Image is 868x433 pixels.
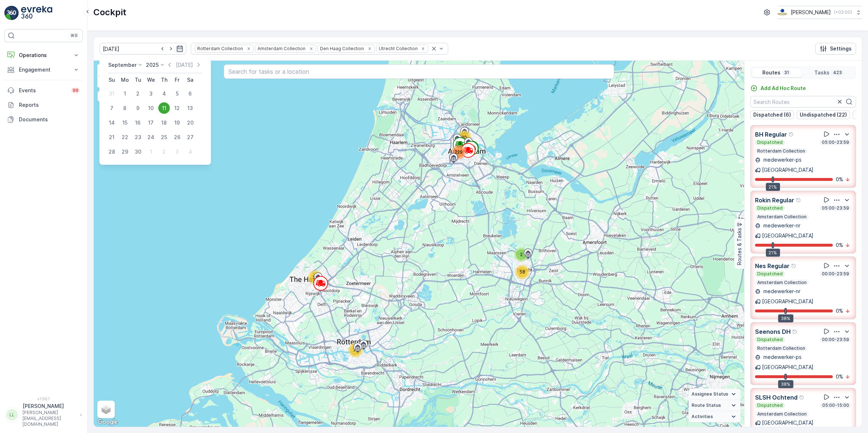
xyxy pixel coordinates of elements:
p: Seenons DH [755,327,791,336]
a: Add Ad Hoc Route [750,85,806,92]
p: medewerker-ps [762,353,802,361]
p: 00:00-23:59 [821,271,850,277]
div: 38% [778,380,793,388]
img: Google [96,417,119,427]
p: Amsterdam Collection [757,214,807,220]
p: Engagement [19,66,68,73]
p: Rotterdam Collection [757,148,806,154]
div: Help Tooltip Icon [788,131,794,137]
div: 14 [106,117,118,129]
p: Reports [19,101,80,109]
p: [PERSON_NAME][EMAIL_ADDRESS][DOMAIN_NAME] [23,410,76,427]
div: 18 [158,117,170,129]
span: Assignee Status [691,391,728,397]
p: [GEOGRAPHIC_DATA] [762,232,814,239]
div: 21% [766,249,780,257]
div: Den Haag Collection [318,45,365,52]
p: SLSH Ochtend [755,393,798,402]
img: basis-logo_rgb2x.png [777,8,788,16]
p: 05:00-15:00 [822,402,850,408]
p: Settings [830,45,852,52]
div: 16 [132,117,144,129]
p: 31 [783,70,790,76]
th: Saturday [184,73,197,86]
div: 5 [171,88,183,100]
div: 28 [106,146,118,158]
a: Events99 [4,83,83,98]
p: medewerker-nr [762,222,800,229]
p: [PERSON_NAME] [23,402,76,410]
input: dd/mm/yyyy [100,43,186,54]
p: [GEOGRAPHIC_DATA] [762,166,814,174]
p: 00:00-23:59 [821,337,850,343]
div: 1 [145,146,157,158]
div: 12 [171,102,183,114]
p: September [108,61,137,69]
a: Zoom In [98,65,109,76]
p: 05:00-23:59 [821,139,850,145]
div: 30 [132,146,144,158]
div: Remove Den Haag Collection [366,46,374,52]
span: v 1.50.1 [4,397,83,401]
div: 24 [145,131,157,143]
div: 21 [106,131,118,143]
button: Operations [4,48,83,62]
div: 3 [171,146,183,158]
div: 71 [348,343,363,357]
summary: Activities [689,411,741,422]
p: Undispatched (22) [800,111,847,118]
p: medewerker-ps [762,156,802,163]
div: Help Tooltip Icon [791,263,797,269]
div: 21% [766,183,780,191]
p: Dispatched [757,337,783,343]
a: Zoom Out [98,76,109,87]
th: Thursday [158,73,171,86]
a: Layers [98,401,114,417]
p: Dispatched [757,402,783,408]
div: 3 [145,88,157,100]
div: 38% [778,315,793,323]
div: 27 [184,131,196,143]
p: [GEOGRAPHIC_DATA] [762,364,814,371]
button: [PERSON_NAME](+02:00) [777,6,862,19]
summary: Route Status [689,400,741,411]
div: 13 [184,102,196,114]
p: 05:00-23:59 [821,205,850,211]
div: 229 [451,145,466,159]
div: 30 [457,130,471,145]
a: Reports [4,98,83,112]
div: 25 [158,131,170,143]
div: 4 [158,88,170,100]
p: Dispatched [757,205,783,211]
img: logo_light-DOdMpM7g.png [21,6,52,20]
p: Add Ad Hoc Route [760,85,806,92]
img: logo [4,6,19,20]
div: 6 [184,88,196,100]
th: Sunday [105,73,118,86]
div: 8 [119,102,131,114]
div: 2 [514,247,528,262]
p: 0 % [836,307,843,315]
div: 19 [171,117,183,129]
div: Utrecht Collection [377,45,419,52]
th: Tuesday [131,73,145,86]
div: Remove Utrecht Collection [419,46,427,52]
a: Open this area in Google Maps (opens a new window) [96,417,119,427]
div: LL [6,409,18,421]
button: Engagement [4,62,83,77]
p: 99 [73,88,78,93]
p: 2025 [146,61,159,69]
p: [GEOGRAPHIC_DATA] [762,419,814,426]
p: [GEOGRAPHIC_DATA] [762,298,814,305]
div: Rotterdam Collection [195,45,244,52]
div: 58 [515,265,530,279]
div: Help Tooltip Icon [792,329,798,335]
p: 0 % [836,176,843,183]
p: BH Regular [755,130,787,139]
div: 15 [119,117,131,129]
p: Operations [19,52,68,59]
div: 31 [106,88,118,100]
p: Tasks [814,69,830,76]
input: Search for tasks or a location [224,64,614,79]
span: 2 [520,252,523,257]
